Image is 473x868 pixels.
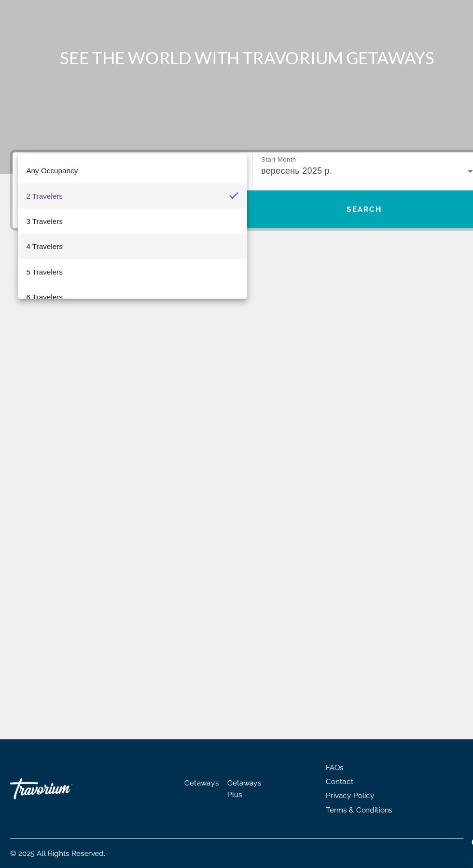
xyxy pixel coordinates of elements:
span: 6 Travelers [34,339,68,350]
span: 2 Travelers [34,246,68,258]
span: 3 Travelers [34,269,68,281]
span: Any Occupancy [34,225,82,233]
span: 4 Travelers [34,292,68,304]
iframe: Кнопка для запуску вікна повідомлень [434,829,465,860]
span: 5 Travelers [34,316,68,327]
